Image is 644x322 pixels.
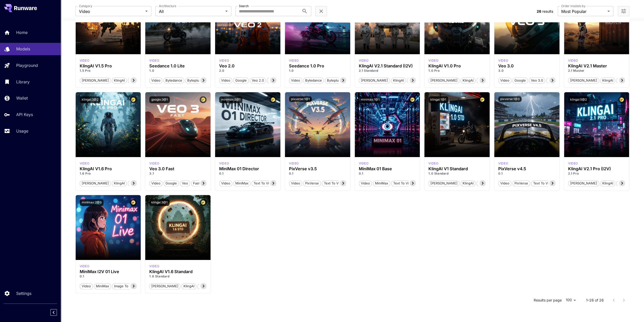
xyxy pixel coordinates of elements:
[359,181,372,186] span: Video
[149,166,206,171] h3: Veo 3.0 Fast
[391,181,417,186] span: Text To Video
[198,284,220,289] span: KlingAI v1.6
[16,111,33,118] p: API Keys
[600,181,615,186] span: KlingAI
[498,64,555,68] h3: Veo 3.0
[616,181,638,186] span: KlingAI v2.1
[16,46,30,52] p: Models
[159,8,223,14] span: All
[359,161,369,166] div: minimax_01_base
[149,180,162,186] button: Video
[149,283,180,289] button: [PERSON_NAME]
[359,166,416,171] h3: MiniMax 01 Base
[112,78,127,83] span: KlingAI
[498,161,508,166] div: pixverse_v4_5
[512,180,530,186] button: PixVerse
[80,64,137,68] div: KlingAI V1.5 Pro
[250,77,266,84] button: Veo 2.0
[289,166,346,171] h3: PixVerse v3.5
[149,269,206,274] div: KlingAI V1.6 Standard
[149,96,170,103] button: google:3@1
[568,64,625,68] div: KlingAI V2.1 Master
[428,58,438,63] p: video
[289,64,346,68] div: Seedance 1.0 Pro
[461,77,475,84] button: KlingAI
[546,77,556,84] button: Veo
[130,96,137,103] button: Certified Model – Vetted for best performance and includes a commercial license.
[325,77,343,84] button: Byteplus
[16,128,28,134] p: Usage
[149,161,159,166] div: google_veo_3_fast
[303,180,321,186] button: PixVerse
[219,96,242,103] button: minimax:2@1
[512,77,528,84] button: Google
[219,181,232,186] span: Video
[498,68,555,73] p: 3.0
[409,96,416,103] button: Certified Model – Vetted for best performance and includes a commercial license.
[373,181,390,186] span: MiniMax
[407,77,429,84] button: KlingAI v2.1
[568,58,578,63] p: video
[391,180,417,186] button: Text To Video
[219,166,276,171] h3: MiniMax 01 Director
[359,68,416,73] p: 2.1 Standard
[289,68,346,73] p: 1.0
[233,180,251,186] button: MiniMax
[200,96,206,103] button: Certified Model – Vetted for best performance and includes a commercial license.
[461,78,475,83] span: KlingAI
[269,96,276,103] button: Certified Model – Vetted for best performance and includes a commercial license.
[80,77,111,84] button: [PERSON_NAME]
[80,264,90,269] div: minimax_01_live
[289,161,299,166] div: pixverse_v3_5
[289,96,312,102] button: pixverse:1@1
[149,199,170,206] button: klingai:3@1
[219,64,276,68] h3: Veo 2.0
[128,77,150,84] button: KlingAI v1.5
[568,58,578,63] div: klingai_2_0_master
[359,77,390,84] button: [PERSON_NAME]
[239,4,249,8] label: Search
[568,180,599,186] button: [PERSON_NAME]
[303,78,324,83] span: Bytedance
[568,68,625,73] p: 2.1 Master
[359,161,369,166] p: video
[80,283,93,289] button: Video
[359,64,416,68] h3: KlingAI V2.1 Standard (I2V)
[289,78,302,83] span: Video
[80,166,137,171] h3: KlingAI V1.6 Pro
[149,171,206,176] p: 3.1
[289,171,346,176] p: 0.1
[185,77,203,84] button: Byteplus
[498,181,511,186] span: Video
[164,78,184,83] span: Bytedance
[303,77,324,84] button: Bytedance
[16,290,31,296] p: Settings
[568,166,625,171] div: KlingAI V2.1 Pro (I2V)
[322,181,347,186] span: Text To Video
[529,78,545,83] span: Veo 3.0
[80,68,137,73] p: 1.5 Pro
[16,95,28,101] p: Wallet
[252,180,277,186] button: Text To Video
[80,181,111,186] span: [PERSON_NAME]
[219,78,232,83] span: Video
[219,58,229,63] div: google_veo_2
[359,96,382,103] button: minimax:1@1
[325,78,342,83] span: Byteplus
[197,283,220,289] button: KlingAI v1.6
[219,77,232,84] button: Video
[391,78,406,83] span: KlingAI
[219,171,276,176] p: 0.1
[150,181,162,186] span: Video
[112,284,140,289] span: Image To Video
[359,171,416,176] p: 0.1
[289,58,299,63] div: seedance_1_0_pro
[542,9,553,13] span: results
[428,166,486,171] h3: KlingAI V1 Standard
[159,4,176,8] label: Architecture
[428,161,438,166] div: klingai_1_0_std
[219,58,229,63] p: video
[428,64,486,68] h3: KlingAI V1.0 Pro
